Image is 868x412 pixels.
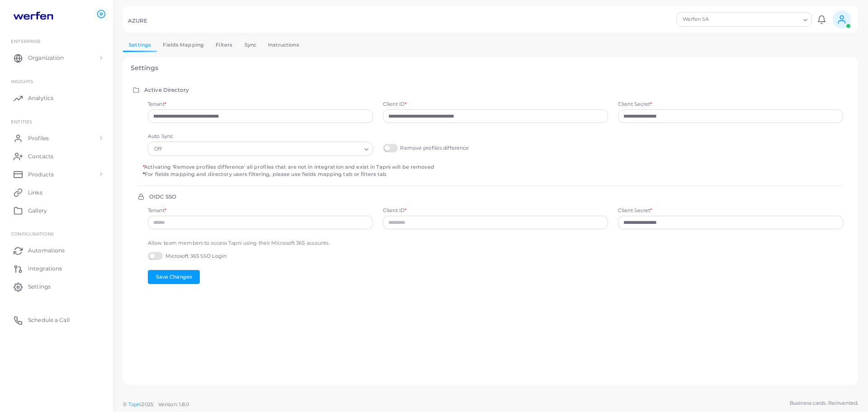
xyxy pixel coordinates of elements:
input: Search for option [164,144,361,154]
label: Microsoft 365 SSO Login [148,252,226,260]
span: Analytics [28,94,53,102]
span: Organization [28,54,64,62]
a: Gallery [7,201,106,219]
span: Version: 1.8.0 [158,401,189,407]
a: Profiles [7,129,106,147]
label: Client ID [383,207,406,214]
a: Products [7,165,106,183]
span: Links [28,189,42,197]
input: Search for option [748,14,800,24]
span: 2025 [142,401,153,408]
span: Business cards. Reinvented. [790,399,858,407]
a: Contacts [7,147,106,165]
span: Integrations [28,265,62,273]
a: Integrations [7,260,106,278]
a: Tapni [128,401,142,407]
a: Sync [238,38,262,52]
button: Save Changes [148,270,200,284]
h4: Settings [131,64,851,72]
span: Configurations [11,231,54,237]
div: Search for option [148,142,373,156]
span: Automations [28,246,65,255]
span: Schedule a Call [28,316,70,324]
span: Contacts [28,152,53,161]
h5: AZURE [128,18,148,24]
a: Links [7,183,106,201]
span: Profiles [28,134,49,142]
a: Settings [123,38,157,52]
label: Tenant [148,101,166,108]
p: Allow team members to access Tapni using their Microsoft 365 accounts. [148,239,373,247]
label: Client Secret [618,207,652,214]
span: INSIGHTS [11,79,33,84]
div: Activating 'Remove profiles difference' all profiles that are not in integration and exist in Tap... [143,164,848,171]
label: Auto Sync [148,133,173,140]
a: Fields Mapping [157,38,210,52]
h5: Active Directory [144,87,189,93]
span: ENTITIES [11,119,32,124]
a: Filters [210,38,238,52]
div: For fields mapping and directory users filtering, please use fields mapping tab or filters tab [143,171,848,178]
span: Settings [28,283,51,291]
span: Gallery [28,207,47,215]
a: Automations [7,242,106,260]
img: logo [8,9,58,25]
label: Remove profiles difference [383,144,469,152]
a: Organization [7,49,106,67]
label: Client ID [383,101,406,108]
span: Products [28,170,54,179]
label: Tenant [148,207,166,214]
span: Werfen SA [681,15,747,24]
span: © [123,401,189,408]
span: Enterprise [11,38,41,44]
div: Search for option [676,12,812,27]
h5: OIDC SSO [149,194,176,200]
span: Off [153,145,163,154]
a: Schedule a Call [7,311,106,329]
a: Analytics [7,89,106,107]
label: Client Secret [618,101,652,108]
a: Instructions [262,38,305,52]
a: Settings [7,278,106,296]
